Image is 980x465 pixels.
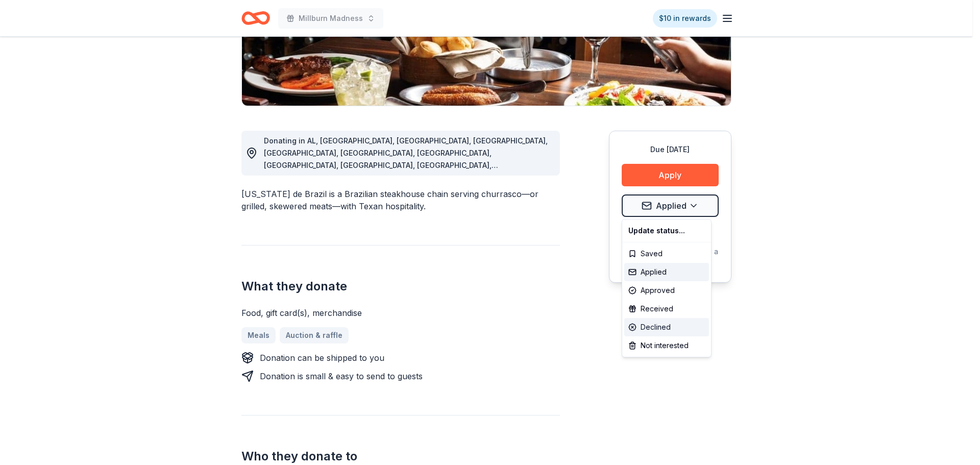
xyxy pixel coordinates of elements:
[624,244,709,263] div: Saved
[299,12,363,25] span: Millburn Madness
[624,222,709,240] div: Update status...
[624,281,709,300] div: Approved
[624,263,709,281] div: Applied
[624,336,709,355] div: Not interested
[624,300,709,318] div: Received
[624,318,709,336] div: Declined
